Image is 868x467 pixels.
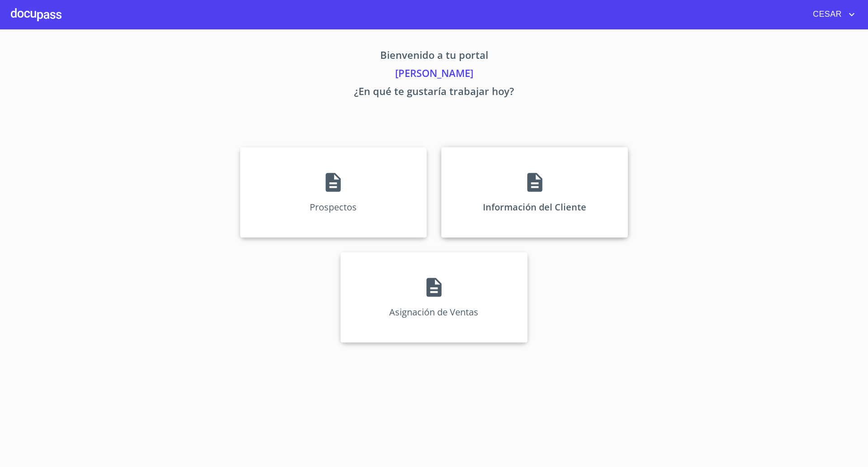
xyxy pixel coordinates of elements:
[156,66,712,84] p: [PERSON_NAME]
[156,84,712,102] p: ¿En qué te gustaría trabajar hoy?
[310,201,357,213] p: Prospectos
[389,306,478,318] p: Asignación de Ventas
[483,201,586,213] p: Información del Cliente
[156,48,712,66] p: Bienvenido a tu portal
[806,7,846,22] span: CESAR
[806,7,857,22] button: account of current user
